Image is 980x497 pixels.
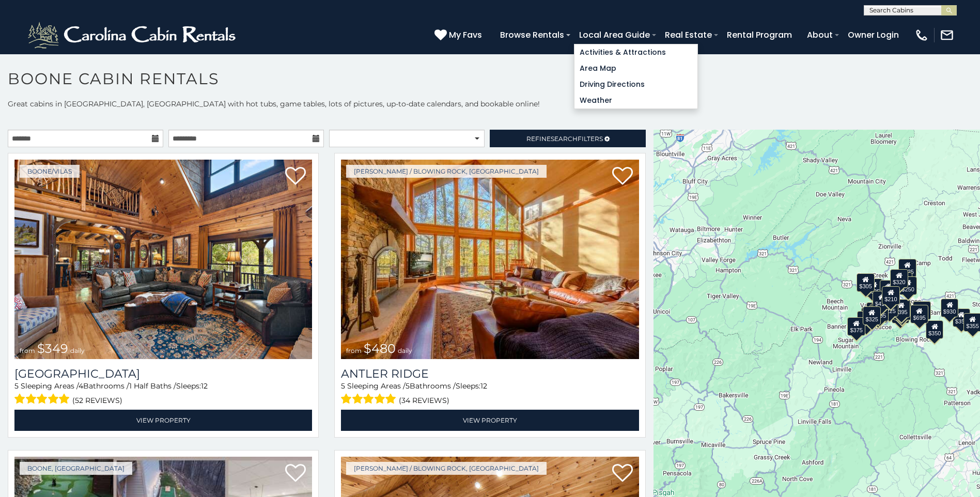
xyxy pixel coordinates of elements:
span: 12 [480,381,487,391]
span: 4 [79,381,83,391]
span: from [20,347,35,354]
a: Driving Directions [574,76,697,92]
a: My Favs [434,28,485,42]
a: [PERSON_NAME] / Blowing Rock, [GEOGRAPHIC_DATA] [346,165,547,178]
a: View Property [14,410,312,431]
a: Diamond Creek Lodge from $349 daily [14,160,312,359]
span: $349 [37,341,68,356]
div: $355 [953,308,970,327]
a: Boone/Vilas [20,165,80,178]
a: Add to favorites [285,166,306,188]
img: phone-regular-white.png [914,28,929,42]
span: 12 [201,381,208,391]
span: from [346,347,362,354]
a: Real Estate [660,26,717,44]
img: Antler Ridge [341,160,639,359]
span: 1 Half Baths / [129,381,176,391]
div: Sleeping Areas / Bathrooms / Sleeps: [14,381,312,407]
div: Sleeping Areas / Bathrooms / Sleeps: [341,381,639,407]
a: Add to favorites [285,463,306,485]
a: Area Map [574,60,697,76]
div: $375 [847,317,865,336]
a: Local Area Guide [574,26,655,44]
span: (52 reviews) [72,394,122,407]
div: $225 [880,298,898,317]
div: $210 [882,286,899,305]
img: White-1-2.png [26,20,240,51]
span: 5 [14,381,19,391]
span: (34 reviews) [399,394,449,407]
a: Antler Ridge from $480 daily [341,160,639,359]
span: daily [70,347,85,354]
div: $380 [913,301,930,320]
a: Weather [574,92,697,108]
span: $480 [364,341,396,356]
a: Add to favorites [612,166,633,188]
a: RefineSearchFilters [490,130,645,147]
img: mail-regular-white.png [940,28,954,42]
a: [PERSON_NAME] / Blowing Rock, [GEOGRAPHIC_DATA] [346,462,547,475]
div: $410 [873,291,890,309]
img: Diamond Creek Lodge [14,160,312,359]
span: 5 [406,381,410,391]
div: $695 [910,305,928,323]
span: Refine Filters [526,135,603,143]
a: Rental Program [722,26,797,44]
div: $250 [899,276,916,295]
div: $305 [857,273,874,292]
div: $525 [898,259,916,277]
a: Add to favorites [612,463,633,485]
div: $325 [863,306,880,325]
span: My Favs [449,28,482,41]
div: $930 [941,299,958,317]
span: daily [398,347,412,354]
a: About [802,26,838,44]
a: Boone, [GEOGRAPHIC_DATA] [20,462,132,475]
h3: Diamond Creek Lodge [14,367,312,381]
div: $320 [890,269,908,288]
a: Activities & Attractions [574,44,697,60]
div: $395 [892,299,910,318]
span: 5 [341,381,345,391]
div: $350 [926,320,943,339]
a: Owner Login [843,26,904,44]
a: [GEOGRAPHIC_DATA] [14,367,312,381]
a: Antler Ridge [341,367,639,381]
a: View Property [341,410,639,431]
a: Browse Rentals [495,26,569,44]
span: Search [551,135,578,143]
div: $565 [880,280,897,299]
